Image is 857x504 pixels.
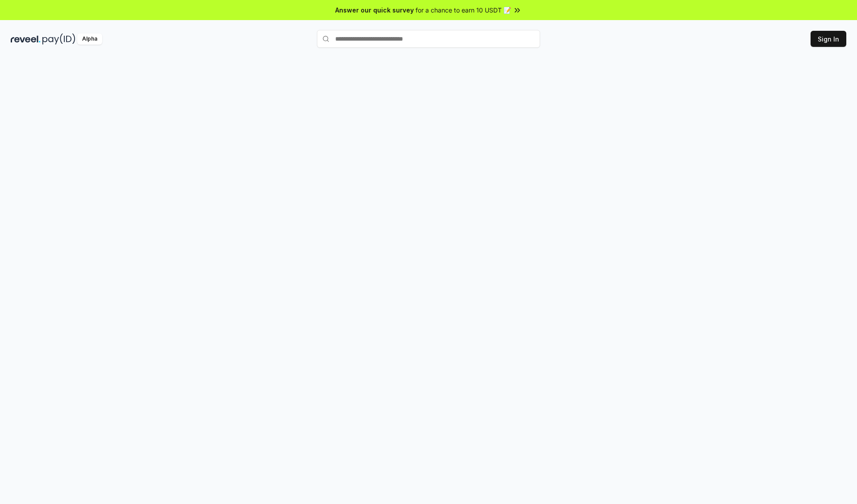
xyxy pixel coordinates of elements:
span: for a chance to earn 10 USDT 📝 [416,5,511,15]
img: pay_id [42,33,75,45]
img: reveel_dark [11,33,41,45]
span: Answer our quick survey [335,5,414,15]
div: Alpha [77,33,102,45]
button: Sign In [811,31,846,47]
